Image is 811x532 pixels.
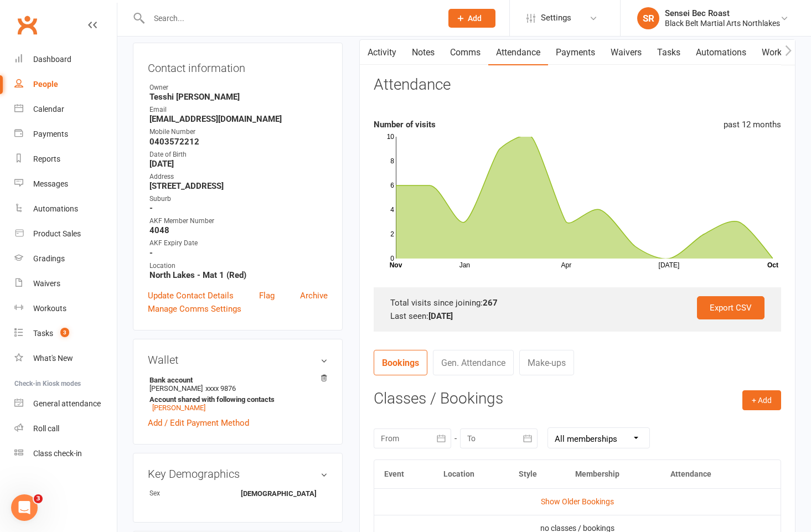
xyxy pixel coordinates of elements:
[149,159,328,169] strong: [DATE]
[33,399,101,408] div: General attendance
[519,350,574,375] a: Make-ups
[33,279,60,288] div: Waivers
[60,328,69,337] span: 3
[637,7,659,29] div: SR
[360,40,404,65] a: Activity
[724,118,781,131] div: past 12 months
[603,40,649,65] a: Waivers
[33,424,59,433] div: Roll call
[14,416,117,441] a: Roll call
[33,354,73,363] div: What's New
[483,298,498,308] strong: 267
[146,11,434,26] input: Search...
[33,130,68,138] div: Payments
[14,321,117,346] a: Tasks 3
[433,350,514,375] a: Gen. Attendance
[448,9,495,28] button: Add
[148,374,328,414] li: [PERSON_NAME]
[649,40,688,65] a: Tasks
[149,114,328,124] strong: [EMAIL_ADDRESS][DOMAIN_NAME]
[149,127,328,137] div: Mobile Number
[404,40,442,65] a: Notes
[149,270,328,280] strong: North Lakes - Mat 1 (Red)
[148,468,328,480] h3: Key Demographics
[14,122,117,147] a: Payments
[300,289,328,302] a: Archive
[14,346,117,371] a: What's New
[149,395,322,404] strong: Account shared with following contacts
[149,105,328,115] div: Email
[14,296,117,321] a: Workouts
[149,194,328,204] div: Suburb
[374,460,433,488] th: Event
[14,271,117,296] a: Waivers
[14,246,117,271] a: Gradings
[149,261,328,271] div: Location
[149,137,328,147] strong: 0403572212
[374,76,451,94] h3: Attendance
[149,149,328,160] div: Date of Birth
[428,311,453,321] strong: [DATE]
[541,6,571,30] span: Settings
[33,55,71,64] div: Dashboard
[148,354,328,366] h3: Wallet
[33,204,78,213] div: Automations
[33,105,64,113] div: Calendar
[149,248,328,258] strong: -
[14,172,117,197] a: Messages
[374,120,436,130] strong: Number of visits
[390,309,764,323] div: Last seen:
[152,404,205,412] a: [PERSON_NAME]
[374,350,427,375] a: Bookings
[33,329,53,338] div: Tasks
[509,460,565,488] th: Style
[33,154,60,163] div: Reports
[33,304,66,313] div: Workouts
[241,489,317,498] strong: [DEMOGRAPHIC_DATA]
[33,254,65,263] div: Gradings
[149,181,328,191] strong: [STREET_ADDRESS]
[660,460,751,488] th: Attendance
[148,289,234,302] a: Update Contact Details
[488,40,548,65] a: Attendance
[754,40,807,65] a: Workouts
[565,460,660,488] th: Membership
[14,97,117,122] a: Calendar
[390,296,764,309] div: Total visits since joining:
[149,216,328,226] div: AKF Member Number
[259,289,275,302] a: Flag
[149,376,322,384] strong: Bank account
[33,80,58,89] div: People
[374,390,781,407] h3: Classes / Bookings
[205,384,236,392] span: xxxx 9876
[688,40,754,65] a: Automations
[14,441,117,466] a: Class kiosk mode
[665,18,780,28] div: Black Belt Martial Arts Northlakes
[33,179,68,188] div: Messages
[13,11,41,39] a: Clubworx
[433,460,509,488] th: Location
[11,494,38,521] iframe: Intercom live chat
[742,390,781,410] button: + Add
[442,40,488,65] a: Comms
[148,302,241,316] a: Manage Comms Settings
[548,40,603,65] a: Payments
[14,147,117,172] a: Reports
[149,172,328,182] div: Address
[33,229,81,238] div: Product Sales
[149,488,241,499] div: Sex
[665,8,780,18] div: Sensei Bec Roast
[14,221,117,246] a: Product Sales
[149,225,328,235] strong: 4048
[149,203,328,213] strong: -
[149,92,328,102] strong: Tesshi [PERSON_NAME]
[14,47,117,72] a: Dashboard
[148,416,249,430] a: Add / Edit Payment Method
[541,497,614,506] a: Show Older Bookings
[34,494,43,503] span: 3
[33,449,82,458] div: Class check-in
[148,58,328,74] h3: Contact information
[149,238,328,249] div: AKF Expiry Date
[149,82,328,93] div: Owner
[697,296,764,319] a: Export CSV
